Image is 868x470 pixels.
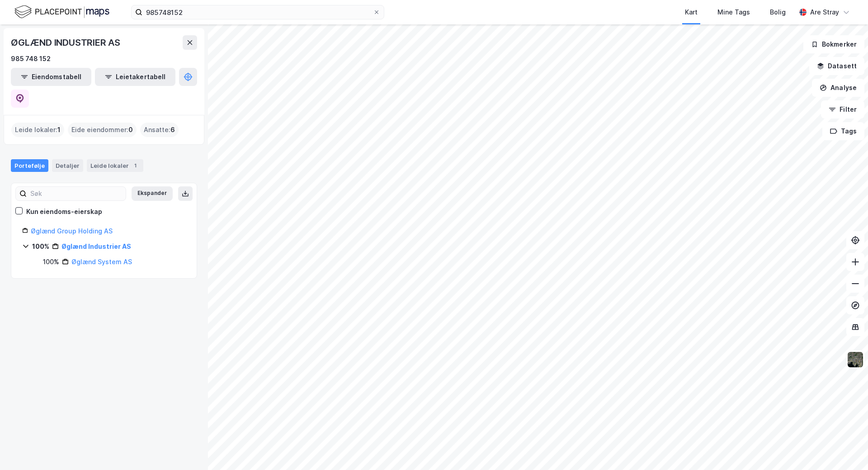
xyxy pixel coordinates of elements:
[170,124,175,135] span: 6
[71,258,132,266] a: Øglænd System AS
[132,186,173,201] button: Ekspander
[140,123,179,137] div: Ansatte :
[823,427,868,470] iframe: Chat Widget
[11,68,91,86] button: Eiendomstabell
[11,123,64,137] div: Leide lokaler :
[43,256,59,267] div: 100%
[11,53,51,64] div: 985 748 152
[31,227,113,235] a: Øglænd Group Holding AS
[26,206,102,217] div: Kun eiendoms-eierskap
[131,161,140,170] div: 1
[27,187,126,200] input: Søk
[57,124,61,135] span: 1
[810,7,839,18] div: Are Stray
[14,4,109,20] img: logo.f888ab2527a4732fd821a326f86c7f29.svg
[803,35,864,53] button: Bokmerker
[87,159,143,172] div: Leide lokaler
[770,7,786,18] div: Bolig
[61,242,131,250] a: Øglænd Industrier AS
[812,79,864,97] button: Analyse
[128,124,133,135] span: 0
[821,100,864,119] button: Filter
[52,159,83,172] div: Detaljer
[809,57,864,75] button: Datasett
[95,68,175,86] button: Leietakertabell
[32,241,49,252] div: 100%
[847,351,864,368] img: 9k=
[11,159,48,172] div: Portefølje
[142,5,373,19] input: Søk på adresse, matrikkel, gårdeiere, leietakere eller personer
[68,123,137,137] div: Eide eiendommer :
[685,7,698,18] div: Kart
[822,122,864,140] button: Tags
[717,7,750,18] div: Mine Tags
[11,35,122,50] div: ØGLÆND INDUSTRIER AS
